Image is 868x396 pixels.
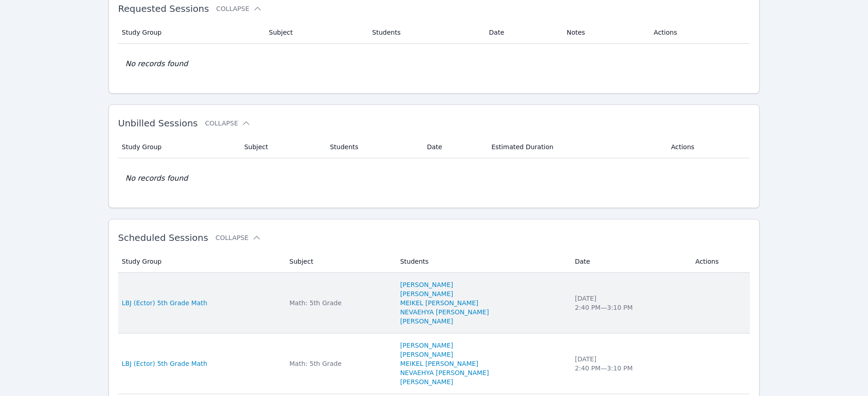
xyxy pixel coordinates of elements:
div: [DATE] 2:40 PM — 3:10 PM [575,294,684,312]
th: Estimated Duration [486,136,666,158]
th: Students [367,21,483,44]
div: [DATE] 2:40 PM — 3:10 PM [575,354,684,373]
th: Date [421,136,486,158]
a: MEIKEL [PERSON_NAME] [400,298,479,307]
tr: LBJ (Ector) 5th Grade MathMath: 5th Grade[PERSON_NAME][PERSON_NAME]MEIKEL [PERSON_NAME]NEVAEHYA [... [118,333,750,394]
a: [PERSON_NAME] [400,377,453,386]
button: Collapse [216,233,261,242]
a: [PERSON_NAME] [400,280,453,289]
tr: LBJ (Ector) 5th Grade MathMath: 5th Grade[PERSON_NAME][PERSON_NAME]MEIKEL [PERSON_NAME]NEVAEHYA [... [118,273,750,333]
a: MEIKEL [PERSON_NAME] [400,359,479,368]
th: Actions [648,21,750,44]
td: No records found [118,44,750,84]
th: Subject [239,136,325,158]
a: NEVAEHYA [PERSON_NAME] [400,368,489,377]
th: Date [484,21,561,44]
th: Study Group [118,250,284,273]
a: LBJ (Ector) 5th Grade Math [122,298,207,307]
th: Study Group [118,136,239,158]
div: Math: 5th Grade [289,359,389,368]
th: Subject [263,21,367,44]
th: Actions [666,136,750,158]
a: LBJ (Ector) 5th Grade Math [122,359,207,368]
td: No records found [118,158,750,198]
a: [PERSON_NAME] [400,341,453,350]
button: Collapse [216,4,262,13]
span: Requested Sessions [118,3,209,14]
a: [PERSON_NAME] [400,289,453,298]
th: Subject [284,250,395,273]
th: Students [395,250,569,273]
th: Actions [690,250,750,273]
th: Date [569,250,690,273]
span: Scheduled Sessions [118,232,208,243]
a: [PERSON_NAME] [400,317,453,326]
a: [PERSON_NAME] [400,350,453,359]
button: Collapse [205,119,251,128]
a: NEVAEHYA [PERSON_NAME] [400,307,489,317]
div: Math: 5th Grade [289,298,389,307]
th: Notes [561,21,648,44]
th: Study Group [118,21,263,44]
th: Students [325,136,422,158]
span: Unbilled Sessions [118,118,198,129]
